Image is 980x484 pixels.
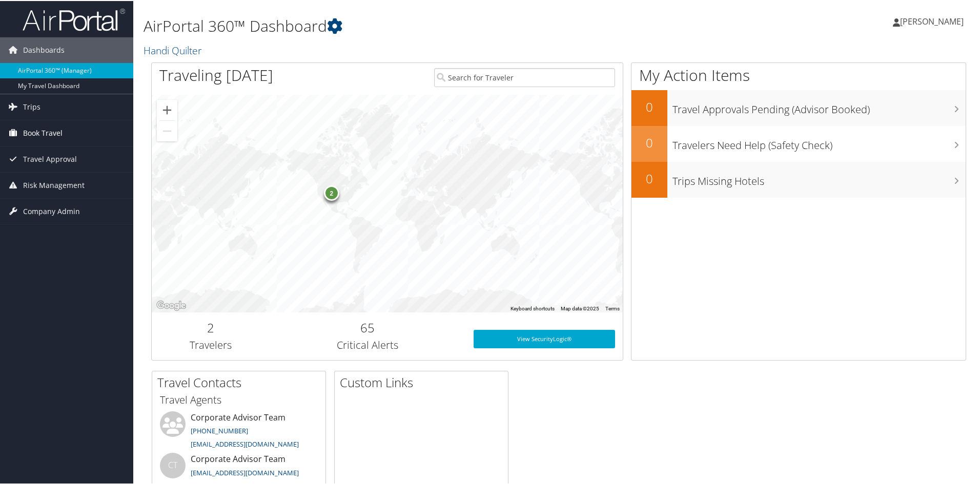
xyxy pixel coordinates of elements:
[434,67,615,86] input: Search for Traveler
[23,119,63,145] span: Book Travel
[23,172,85,197] span: Risk Management
[157,120,177,140] button: Zoom out
[323,185,339,200] div: 2
[474,329,615,347] a: View SecurityLogic®
[340,373,508,390] h2: Custom Links
[159,64,273,85] h1: Traveling [DATE]
[154,298,188,311] a: Open this area in Google Maps (opens a new window)
[631,97,667,115] h2: 0
[144,43,204,56] a: Handi Quilter
[893,5,974,36] a: [PERSON_NAME]
[159,337,262,351] h3: Travelers
[23,145,77,171] span: Travel Approval
[157,99,177,119] button: Zoom in
[900,15,964,26] span: [PERSON_NAME]
[144,14,697,36] h1: AirPortal 360™ Dashboard
[631,89,966,125] a: 0Travel Approvals Pending (Advisor Booked)
[561,305,599,310] span: Map data ©2025
[672,168,966,187] h3: Trips Missing Hotels
[605,305,620,310] a: Terms (opens in new tab)
[154,298,188,311] img: Google
[631,169,667,186] h2: 0
[277,318,458,335] h2: 65
[157,373,325,390] h2: Travel Contacts
[277,337,458,351] h3: Critical Alerts
[23,36,65,62] span: Dashboards
[672,132,966,152] h3: Travelers Need Help (Safety Check)
[191,438,299,448] a: [EMAIL_ADDRESS][DOMAIN_NAME]
[631,161,966,197] a: 0Trips Missing Hotels
[631,133,667,151] h2: 0
[23,7,125,31] img: airportal-logo.png
[511,304,555,311] button: Keyboard shortcuts
[160,392,318,406] h3: Travel Agents
[159,318,262,335] h2: 2
[23,198,80,223] span: Company Admin
[23,93,40,119] span: Trips
[160,452,186,477] div: CT
[191,467,299,476] a: [EMAIL_ADDRESS][DOMAIN_NAME]
[672,96,966,116] h3: Travel Approvals Pending (Advisor Booked)
[191,425,248,434] a: [PHONE_NUMBER]
[155,410,323,452] li: Corporate Advisor Team
[631,125,966,161] a: 0Travelers Need Help (Safety Check)
[631,64,966,85] h1: My Action Items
